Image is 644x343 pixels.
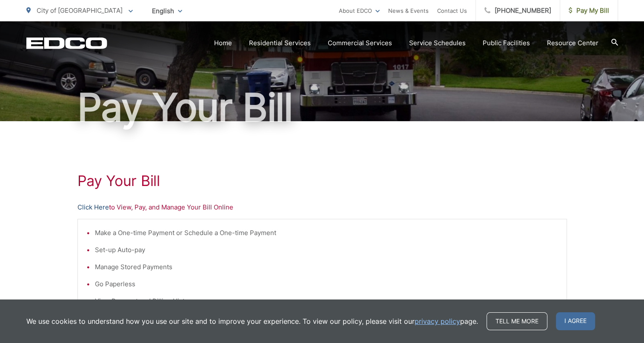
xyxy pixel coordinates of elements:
[415,316,460,326] a: privacy policy
[95,245,558,255] li: Set-up Auto-pay
[328,38,392,48] a: Commercial Services
[556,312,595,330] span: I agree
[409,38,466,48] a: Service Schedules
[37,6,123,15] span: City of [GEOGRAPHIC_DATA]
[483,38,530,48] a: Public Facilities
[437,6,467,16] a: Contact Us
[487,312,547,330] a: Tell me more
[547,38,598,48] a: Resource Center
[146,3,189,18] span: English
[214,38,232,48] a: Home
[77,172,567,189] h1: Pay Your Bill
[95,228,558,238] li: Make a One-time Payment or Schedule a One-time Payment
[77,202,567,212] p: to View, Pay, and Manage Your Bill Online
[388,6,429,16] a: News & Events
[26,316,478,326] p: We use cookies to understand how you use our site and to improve your experience. To view our pol...
[569,6,609,16] span: Pay My Bill
[95,262,558,272] li: Manage Stored Payments
[339,6,380,16] a: About EDCO
[95,296,558,306] li: View Payment and Billing History
[95,279,558,289] li: Go Paperless
[26,86,618,129] h1: Pay Your Bill
[26,37,107,49] a: EDCD logo. Return to the homepage.
[77,202,109,212] a: Click Here
[249,38,311,48] a: Residential Services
